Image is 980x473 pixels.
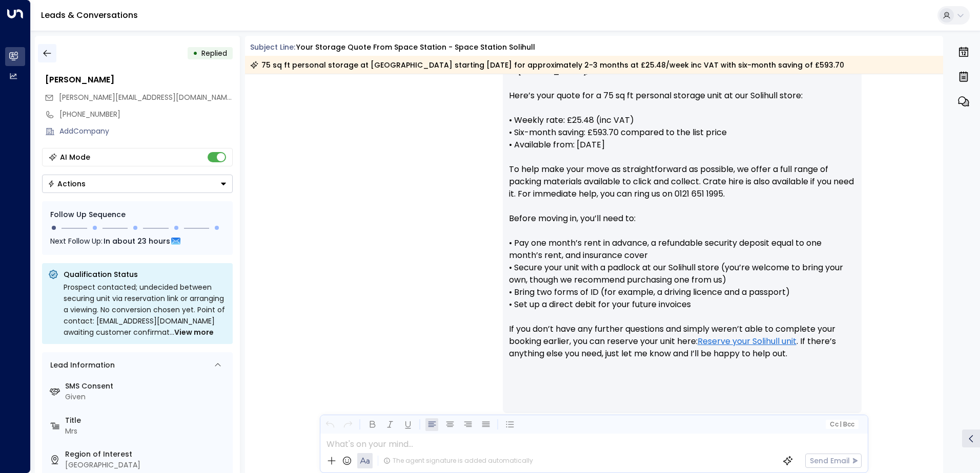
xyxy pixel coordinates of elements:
div: [PHONE_NUMBER] [59,109,233,120]
button: Actions [42,175,233,193]
div: [GEOGRAPHIC_DATA] [65,460,229,470]
div: The agent signature is added automatically [383,456,533,465]
span: Cc Bcc [829,421,854,428]
div: • [193,44,198,62]
div: Given [65,392,229,402]
div: AddCompany [59,126,233,137]
div: Lead Information [47,360,115,371]
label: SMS Consent [65,381,229,392]
span: [PERSON_NAME][EMAIL_ADDRESS][DOMAIN_NAME] [59,92,234,102]
label: Title [65,415,229,426]
p: Qualification Status [64,269,227,279]
span: katiya.messaoudi@hotmail.co.uk [59,92,233,103]
a: Reserve your Solihull unit [698,335,797,348]
div: Button group with a nested menu [42,175,233,193]
span: View more [174,327,214,338]
a: Leads & Conversations [41,9,138,21]
div: Mrs [65,426,229,437]
div: Follow Up Sequence [50,209,224,220]
button: Cc|Bcc [825,420,858,429]
span: | [840,421,842,428]
div: Next Follow Up: [50,235,224,247]
label: Region of Interest [65,449,229,460]
span: Replied [201,48,227,58]
button: Undo [323,418,336,431]
div: AI Mode [60,152,90,162]
span: Subject Line: [250,42,295,52]
div: Your storage quote from Space Station - Space Station Solihull [296,42,535,53]
div: Actions [48,179,86,188]
button: Redo [341,418,354,431]
div: 75 sq ft personal storage at [GEOGRAPHIC_DATA] starting [DATE] for approximately 2-3 months at £2... [250,60,844,70]
p: Hi [PERSON_NAME], Here’s your quote for a 75 sq ft personal storage unit at our Solihull store: •... [509,65,855,372]
span: In about 23 hours [104,235,170,247]
div: [PERSON_NAME] [45,74,233,86]
div: Prospect contacted; undecided between securing unit via reservation link or arranging a viewing. ... [64,282,227,338]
